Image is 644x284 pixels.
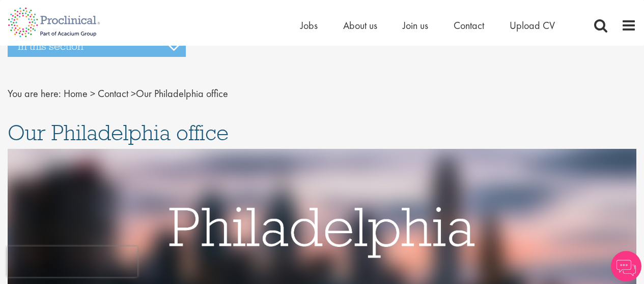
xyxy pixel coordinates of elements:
[510,19,555,32] a: Upload CV
[454,19,484,32] a: Contact
[8,119,229,146] span: Our Philadelphia office
[7,246,137,277] iframe: reCAPTCHA
[300,19,318,32] a: Jobs
[64,87,228,100] span: Our Philadelphia office
[403,19,428,32] a: Join us
[131,87,136,100] span: >
[8,87,61,100] span: You are here:
[611,251,641,281] img: Chatbot
[90,87,95,100] span: >
[64,87,88,100] a: breadcrumb link to Home
[343,19,377,32] a: About us
[98,87,128,100] a: breadcrumb link to Contact
[8,36,186,57] h3: In this section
